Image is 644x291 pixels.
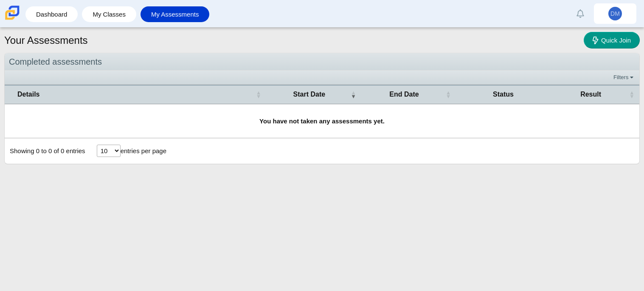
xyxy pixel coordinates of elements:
a: My Classes [86,6,132,22]
span: Status [493,91,514,98]
span: DM [610,11,620,17]
span: Result [580,91,601,98]
label: entries per page [121,147,166,154]
span: End Date [389,91,419,98]
span: End Date : Activate to sort [446,86,451,103]
div: Showing 0 to 0 of 0 entries [5,138,85,164]
span: Quick Join [601,37,631,44]
a: Filters [611,73,637,82]
div: Completed assessments [5,53,639,71]
span: Start Date [293,91,326,98]
a: Dashboard [30,6,73,22]
h1: Your Assessments [4,33,88,48]
a: My Assessments [145,6,205,22]
img: Carmen School of Science & Technology [3,4,21,22]
span: Details [17,91,39,98]
a: Alerts [571,4,590,23]
b: You have not taken any assessments yet. [259,117,385,125]
span: Start Date : Activate to remove sorting [351,86,356,103]
span: Result : Activate to sort [629,86,634,103]
a: DM [594,3,636,24]
span: Details : Activate to sort [256,86,261,103]
a: Carmen School of Science & Technology [3,16,21,23]
a: Quick Join [584,32,640,48]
